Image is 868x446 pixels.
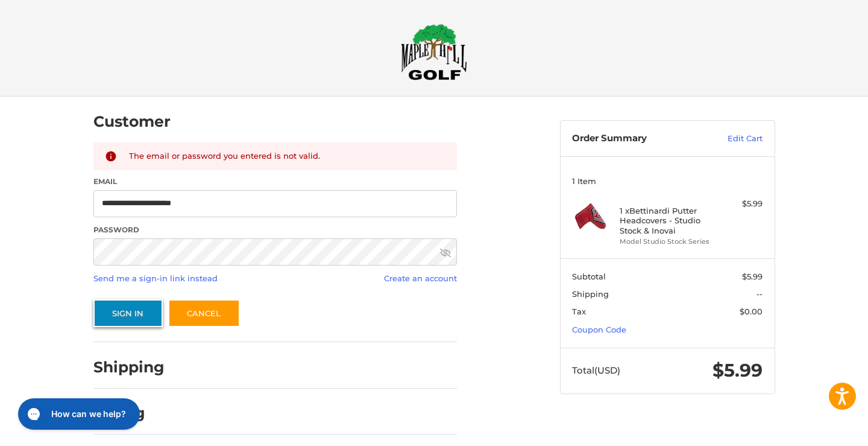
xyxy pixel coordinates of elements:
iframe: Gorgias live chat messenger [12,394,143,434]
span: Shipping [572,289,609,299]
img: Maple Hill Golf [401,24,467,80]
span: $0.00 [740,307,763,316]
a: Create an account [384,273,457,283]
label: Email [93,176,457,187]
a: Coupon Code [572,325,626,334]
a: Edit Cart [702,133,763,145]
li: Model Studio Stock Series [620,237,712,247]
h4: 1 x Bettinardi Putter Headcovers - Studio Stock & Inovai [620,206,712,235]
button: Sign In [93,299,163,327]
a: Send me a sign-in link instead [93,273,218,283]
span: -- [756,289,763,299]
span: Subtotal [572,272,606,281]
label: Password [93,225,457,235]
a: Cancel [168,299,240,327]
span: $5.99 [742,272,763,281]
span: $5.99 [712,359,763,381]
span: Tax [572,307,586,316]
h3: 1 Item [572,176,763,186]
div: The email or password you entered is not valid. [129,150,445,163]
span: Total (USD) [572,365,620,376]
h3: Order Summary [572,133,702,145]
h2: Shipping [93,358,165,377]
h2: Customer [93,112,171,131]
div: $5.99 [715,198,763,210]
